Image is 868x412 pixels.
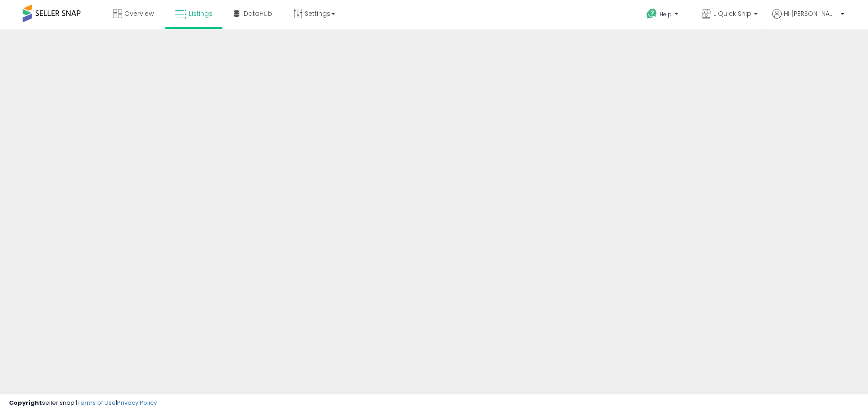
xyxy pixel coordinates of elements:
i: Get Help [646,8,657,19]
div: seller snap | | [9,399,157,407]
strong: Copyright [9,398,42,407]
span: L Quick Ship [713,9,751,18]
span: Listings [189,9,212,18]
a: Help [639,1,687,29]
span: Hi [PERSON_NAME] [784,9,838,18]
a: Privacy Policy [117,398,157,407]
span: Overview [124,9,154,18]
span: Help [660,10,672,18]
a: Terms of Use [77,398,116,407]
span: DataHub [244,9,272,18]
a: Hi [PERSON_NAME] [772,9,844,29]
